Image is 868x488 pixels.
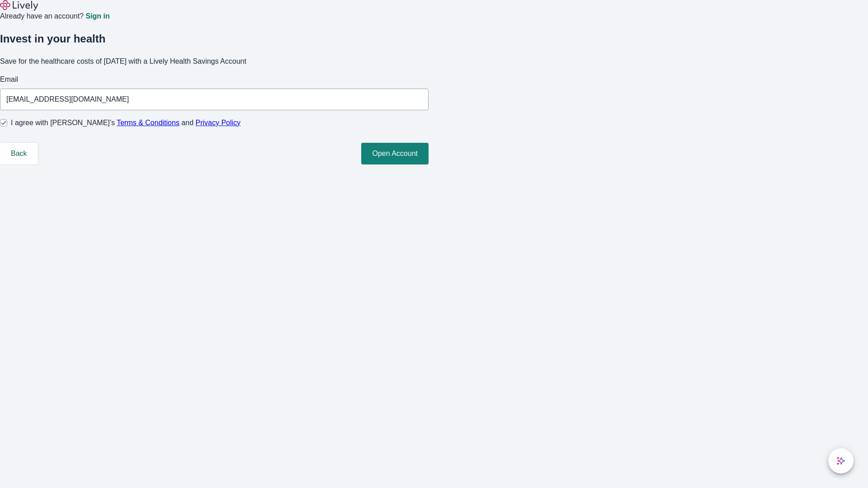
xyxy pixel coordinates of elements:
button: Open Account [361,143,429,164]
button: chat [828,448,854,474]
svg: Lively AI Assistant [836,456,845,465]
a: Terms & Conditions [117,119,179,127]
a: Privacy Policy [196,119,241,127]
a: Sign in [85,13,109,20]
span: I agree with [PERSON_NAME]’s and [11,117,241,128]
